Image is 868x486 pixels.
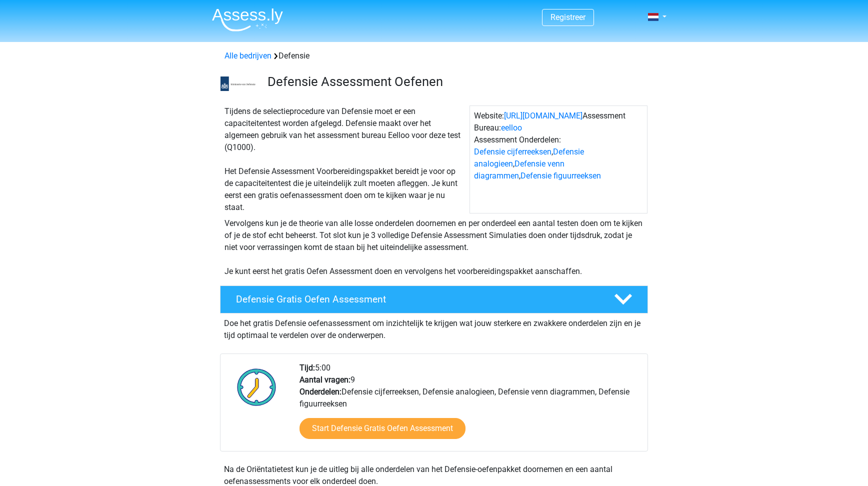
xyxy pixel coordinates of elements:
[236,293,598,305] h4: Defensie Gratis Oefen Assessment
[231,362,282,412] img: Klok
[469,105,647,213] div: Website: Assessment Bureau: Assessment Onderdelen: , , ,
[520,171,601,180] a: Defensie figuurreeksen
[474,159,564,180] a: Defensie venn diagrammen
[501,123,522,132] a: eelloo
[216,285,652,313] a: Defensie Gratis Oefen Assessment
[220,105,469,213] div: Tijdens de selectieprocedure van Defensie moet er een capaciteitentest worden afgelegd. Defensie ...
[224,51,271,60] a: Alle bedrijven
[504,111,582,120] a: [URL][DOMAIN_NAME]
[299,375,350,384] b: Aantal vragen:
[474,147,584,168] a: Defensie analogieen
[299,418,465,439] a: Start Defensie Gratis Oefen Assessment
[220,50,647,62] div: Defensie
[267,74,640,89] h3: Defensie Assessment Oefenen
[474,147,551,156] a: Defensie cijferreeksen
[299,363,315,372] b: Tijd:
[220,313,648,341] div: Doe het gratis Defensie oefenassessment om inzichtelijk te krijgen wat jouw sterkere en zwakkere ...
[550,12,585,22] a: Registreer
[292,362,647,451] div: 5:00 9 Defensie cijferreeksen, Defensie analogieen, Defensie venn diagrammen, Defensie figuurreeksen
[299,387,341,396] b: Onderdelen:
[212,8,283,31] img: Assessly
[220,217,647,277] div: Vervolgens kun je de theorie van alle losse onderdelen doornemen en per onderdeel een aantal test...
